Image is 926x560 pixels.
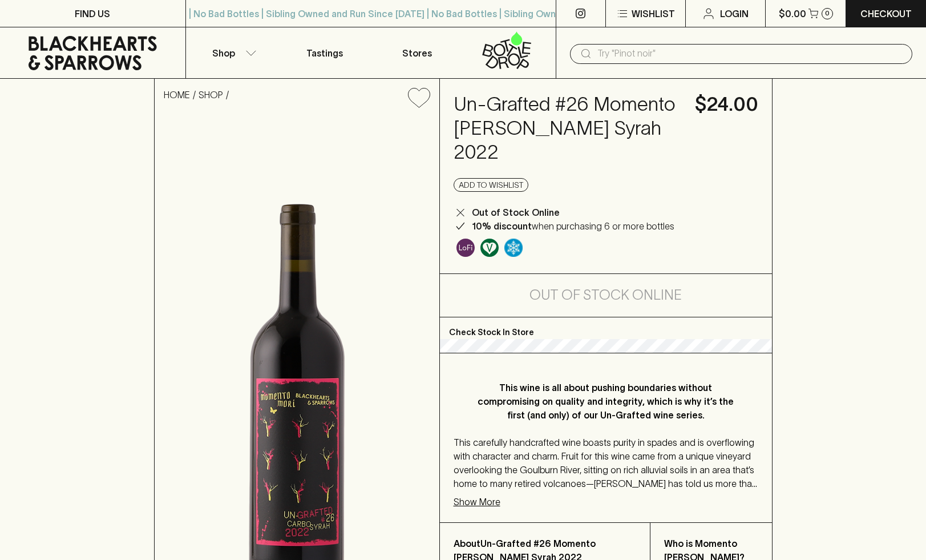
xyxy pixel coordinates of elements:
[632,7,675,21] p: Wishlist
[306,46,343,60] p: Tastings
[529,286,682,304] h5: Out of Stock Online
[860,7,912,21] p: Checkout
[440,317,772,339] p: Check Stock In Store
[472,221,532,231] b: 10% discount
[75,7,110,21] p: FIND US
[597,45,903,63] input: Try "Pinot noir"
[199,90,223,100] a: SHOP
[278,27,371,78] a: Tastings
[779,7,806,21] p: $0.00
[454,495,500,509] p: Show More
[504,239,523,257] img: Chilled Red
[371,27,463,78] a: Stores
[454,178,528,192] button: Add to wishlist
[480,239,499,257] img: Vegan
[478,236,502,260] a: Made without the use of any animal products.
[476,381,735,422] p: This wine is all about pushing boundaries without compromising on quality and integrity, which is...
[502,236,525,260] a: Wonderful as is, but a slight chill will enhance the aromatics and give it a beautiful crunch.
[695,92,758,116] h4: $24.00
[472,219,674,233] p: when purchasing 6 or more bottles
[454,436,758,490] p: This carefully handcrafted wine boasts purity in spades and is overflowing with character and cha...
[456,239,475,257] img: Lo-Fi
[186,27,278,78] button: Shop
[402,46,432,60] p: Stores
[720,7,749,21] p: Login
[472,206,560,219] p: Out of Stock Online
[403,83,435,112] button: Add to wishlist
[825,10,830,17] p: 0
[164,90,190,100] a: HOME
[454,236,478,260] a: Some may call it natural, others minimum intervention, either way, it’s hands off & maybe even a ...
[454,92,681,164] h4: Un-Grafted #26 Momento [PERSON_NAME] Syrah 2022
[212,46,235,60] p: Shop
